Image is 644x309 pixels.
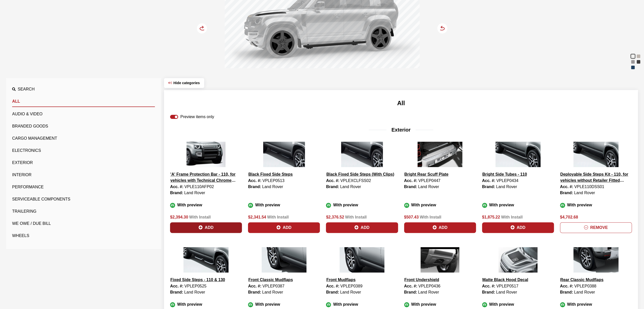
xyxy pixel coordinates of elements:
div: With preview [560,202,632,208]
span: VPLEP0434 [496,178,518,183]
button: Add [170,222,242,233]
label: Acc. #: [404,178,417,184]
div: Fuji White [630,54,635,59]
button: Trailering [12,206,155,216]
div: With preview [170,301,242,307]
label: Brand: [248,184,261,190]
button: Fixed Side Steps - 110 & 130 [170,277,225,283]
span: VPLEP0389 [340,284,362,288]
label: Acc. #: [170,184,183,190]
img: Image for Bright Side Tubes - 110 [482,142,554,167]
label: Acc. #: [560,184,573,190]
span: With Install [501,215,523,219]
div: With preview [248,202,320,208]
label: Acc. #: [248,178,261,184]
label: Brand: [482,289,495,295]
button: Add [482,222,554,233]
button: Front Undershield [404,277,440,283]
span: VPLEXCLFSS02 [340,178,371,183]
button: Cargo Management [12,133,155,143]
button: Bright Rear Scuff Plate [404,171,449,178]
label: Brand: [560,190,573,196]
label: Acc. #: [482,178,495,184]
label: Brand: [404,289,417,295]
img: Image for Deployable Side Steps Kit - 110, for vehicles without Retailer Fitted Towing, 23MY onwards [560,142,632,167]
label: Brand: [170,190,183,196]
label: Acc. #: [326,178,339,184]
span: Land Rover [496,185,517,189]
img: Image for Front Classic Mudflaps [248,247,320,272]
span: VPLEP0436 [418,284,440,288]
button: Wheels [12,231,155,241]
button: Black Fixed Side Steps (With Clips) [326,171,394,178]
label: Acc. #: [482,283,495,289]
img: Image for Front Undershield [404,247,476,272]
button: Audio & Video [12,109,155,119]
label: Acc. #: [170,283,183,289]
h3: Exterior [170,126,632,134]
label: Acc. #: [326,283,339,289]
button: Hide categories [164,78,204,88]
div: With preview [482,202,554,208]
span: VPLEP0447 [418,178,440,183]
img: Image for &#39;A&#39; Frame Protection Bar - 110, for vehicles with Technical Chrome Finish [170,142,242,167]
div: Charente Grey [636,59,641,64]
button: Deployable Side Steps Kit - 110, for vehicles without Retailer Fitted Towing, 23MY onwards [560,171,632,184]
button: 'A' Frame Protection Bar - 110, for vehicles with Technical Chrome Finish [170,171,242,184]
button: All [12,96,155,107]
span: With Install [420,215,441,219]
span: VPLE110DSS01 [574,185,604,189]
button: Remove [560,222,632,233]
span: With Install [189,215,211,219]
button: Rear Classic Mudflaps [560,277,604,283]
span: Land Rover [184,290,205,294]
button: Front Classic Mudflaps [248,277,293,283]
button: Exterior [12,158,155,168]
span: Land Rover [340,185,361,189]
img: Image for Matte Black Hood Decal [482,247,554,272]
span: Land Rover [262,185,283,189]
button: Add [248,222,320,233]
span: VPLEP0388 [574,284,596,288]
label: Brand: [482,184,495,190]
span: $2,376.52 [326,215,344,219]
label: Acc. #: [404,283,417,289]
span: With Install [267,215,289,219]
div: With preview [326,202,398,208]
div: With preview [326,301,398,307]
span: Land Rover [418,290,439,294]
button: Front Mudflaps [326,277,356,283]
label: Brand: [560,289,573,295]
h2: All [170,99,632,108]
label: Brand: [404,184,417,190]
span: VPLEP0517 [496,284,518,288]
label: Brand: [170,289,183,295]
div: With preview [482,301,554,307]
button: Branded Goods [12,121,155,131]
img: Image for Rear Classic Mudflaps [560,247,632,272]
button: Electronics [12,146,155,156]
label: Acc. #: [560,283,573,289]
img: Image for Fixed Side Steps - 110 &amp; 130 [170,247,242,272]
span: Land Rover [496,290,517,294]
span: Click to hide category section. [173,81,200,85]
img: Image for Black Fixed Side Steps (With Clips) [326,142,398,167]
label: Brand: [326,184,339,190]
img: Image for Bright Rear Scuff Plate [404,142,476,167]
div: With preview [170,202,242,208]
span: Land Rover [184,191,205,195]
button: Bright Side Tubes - 110 [482,171,527,178]
img: Image for Black Fixed Side Steps [248,142,320,167]
span: With Install [345,215,367,219]
label: Preview items only [180,114,214,120]
button: Add [404,222,476,233]
button: We Owe / Due Bill [12,219,155,229]
label: Brand: [248,289,261,295]
div: With preview [404,202,476,208]
div: Petra Copper [636,54,641,59]
span: Land Rover [418,185,439,189]
button: Interior [12,170,155,180]
label: Brand: [326,289,339,295]
div: Sargasso Blue [630,65,635,70]
span: $2,341.54 [248,215,266,219]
